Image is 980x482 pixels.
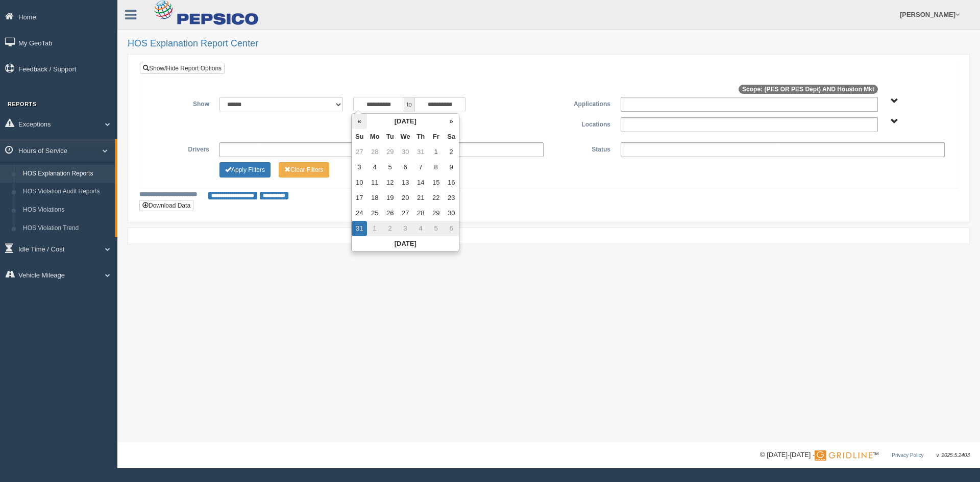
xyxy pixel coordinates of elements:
[352,221,367,236] td: 31
[398,160,413,175] td: 6
[398,221,413,236] td: 3
[18,219,115,238] a: HOS Violation Trend
[428,175,444,190] td: 15
[444,190,459,206] td: 23
[279,162,329,177] button: Change Filter Options
[937,452,970,458] span: v. 2025.5.2403
[382,190,398,206] td: 19
[413,206,428,221] td: 28
[413,129,428,144] th: Th
[382,221,398,236] td: 2
[428,160,444,175] td: 8
[352,160,367,175] td: 3
[428,144,444,160] td: 1
[128,39,970,49] h2: HOS Explanation Report Center
[760,450,970,461] div: © [DATE]-[DATE] - ™
[352,144,367,160] td: 27
[413,144,428,160] td: 31
[148,142,214,155] label: Drivers
[444,114,459,129] th: »
[444,129,459,144] th: Sa
[549,142,616,155] label: Status
[413,190,428,206] td: 21
[140,63,225,74] a: Show/Hide Report Options
[382,129,398,144] th: Tu
[367,190,382,206] td: 18
[382,175,398,190] td: 12
[367,114,444,129] th: [DATE]
[367,221,382,236] td: 1
[413,175,428,190] td: 14
[398,206,413,221] td: 27
[219,162,271,177] button: Change Filter Options
[398,175,413,190] td: 13
[892,452,923,458] a: Privacy Policy
[382,160,398,175] td: 5
[352,175,367,190] td: 10
[413,160,428,175] td: 7
[404,97,414,112] span: to
[549,117,616,130] label: Locations
[382,206,398,221] td: 26
[444,221,459,236] td: 6
[428,206,444,221] td: 29
[367,206,382,221] td: 25
[382,144,398,160] td: 29
[428,129,444,144] th: Fr
[18,183,115,201] a: HOS Violation Audit Reports
[352,236,459,251] th: [DATE]
[398,144,413,160] td: 30
[18,165,115,183] a: HOS Explanation Reports
[352,190,367,206] td: 17
[367,144,382,160] td: 28
[413,221,428,236] td: 4
[428,221,444,236] td: 5
[352,114,367,129] th: «
[444,175,459,190] td: 16
[352,129,367,144] th: Su
[549,97,616,109] label: Applications
[428,190,444,206] td: 22
[148,97,214,109] label: Show
[398,129,413,144] th: We
[367,129,382,144] th: Mo
[18,201,115,219] a: HOS Violations
[367,175,382,190] td: 11
[739,85,878,94] span: Scope: (PES OR PES Dept) AND Houston Mkt
[367,160,382,175] td: 4
[815,450,872,461] img: Gridline
[398,190,413,206] td: 20
[139,200,193,211] button: Download Data
[444,160,459,175] td: 9
[352,206,367,221] td: 24
[444,206,459,221] td: 30
[444,144,459,160] td: 2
